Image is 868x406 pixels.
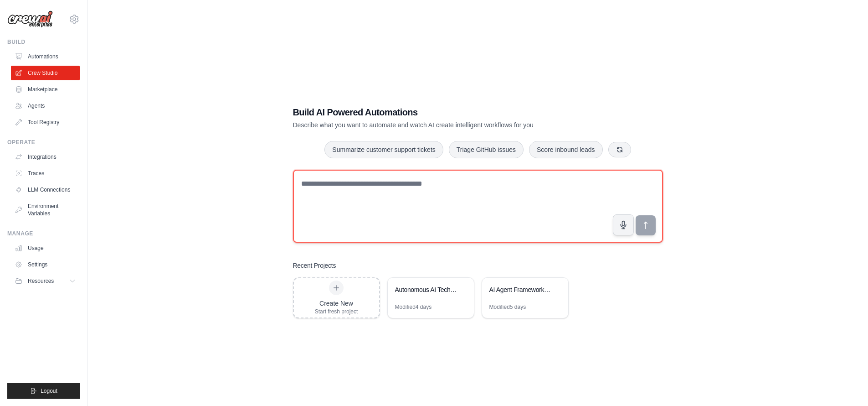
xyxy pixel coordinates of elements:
button: Click to speak your automation idea [613,214,634,235]
a: LLM Connections [11,182,80,197]
button: Triage GitHub issues [449,141,524,158]
a: Tool Registry [11,115,80,130]
span: Resources [28,277,54,285]
a: Traces [11,166,80,181]
button: Score inbound leads [529,141,603,158]
button: Logout [7,383,80,399]
h1: Build AI Powered Automations [293,106,599,119]
button: Get new suggestions [608,142,631,157]
a: Marketplace [11,82,80,97]
button: Summarize customer support tickets [324,141,443,158]
a: Integrations [11,150,80,164]
div: Start fresh project [315,308,358,315]
div: Autonomous AI Tech News Blog Generator [395,285,457,294]
div: Build [7,38,80,46]
a: Agents [11,99,80,113]
span: Logout [41,387,57,395]
iframe: Chat Widget [822,362,868,406]
div: AI Agent Framework Research Automation [489,285,552,294]
p: Describe what you want to automate and watch AI create intelligent workflows for you [293,120,599,130]
div: Manage [7,230,80,237]
a: Settings [11,257,80,272]
a: Automations [11,49,80,64]
img: Logo [7,10,53,28]
div: Modified 4 days [395,303,432,311]
div: Modified 5 days [489,303,526,311]
a: Crew Studio [11,66,80,80]
h3: Recent Projects [293,261,336,270]
a: Usage [11,241,80,255]
a: Environment Variables [11,199,80,221]
div: Create New [315,299,358,308]
button: Resources [11,274,80,288]
div: Operate [7,139,80,146]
